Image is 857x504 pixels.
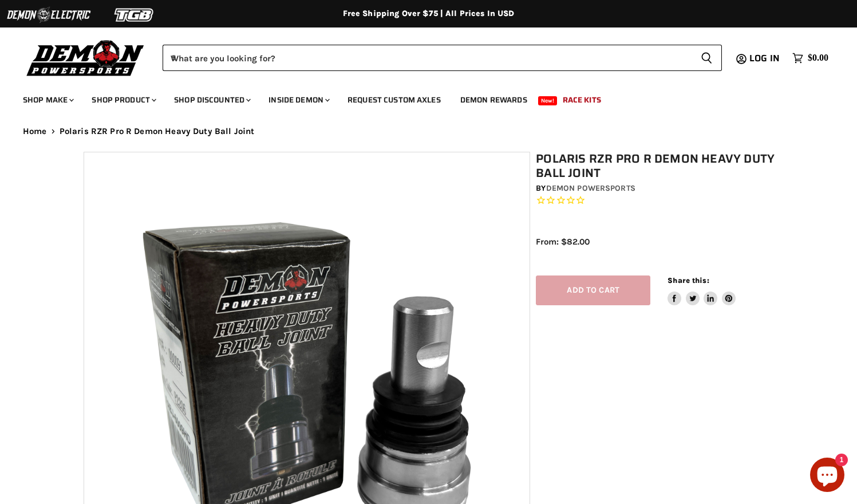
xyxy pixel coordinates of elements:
[744,53,787,64] a: Log in
[807,458,848,495] inbox-online-store-chat: Shopify online store chat
[6,4,92,26] img: Demon Electric Logo 2
[692,45,722,71] button: Search
[23,127,47,136] a: Home
[60,127,255,136] span: Polaris RZR Pro R Demon Heavy Duty Ball Joint
[260,88,337,112] a: Inside Demon
[83,88,163,112] a: Shop Product
[92,4,177,26] img: TGB Logo 2
[787,50,834,66] a: $0.00
[749,51,780,65] span: Log in
[546,183,635,193] a: Demon Powersports
[163,45,722,71] form: Product
[14,84,826,112] ul: Main menu
[165,88,258,112] a: Shop Discounted
[668,276,709,285] span: Share this:
[536,237,590,247] span: From: $82.00
[452,88,536,112] a: Demon Rewards
[339,88,449,112] a: Request Custom Axles
[668,275,736,306] aside: Share this:
[536,195,779,207] span: Rated 0.0 out of 5 stars 0 reviews
[163,45,692,71] input: When autocomplete results are available use up and down arrows to review and enter to select
[536,152,779,180] h1: Polaris RZR Pro R Demon Heavy Duty Ball Joint
[14,88,81,112] a: Shop Make
[536,182,779,195] div: by
[808,53,828,64] span: $0.00
[554,88,610,112] a: Race Kits
[23,37,148,78] img: Demon Powersports
[538,96,558,105] span: New!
